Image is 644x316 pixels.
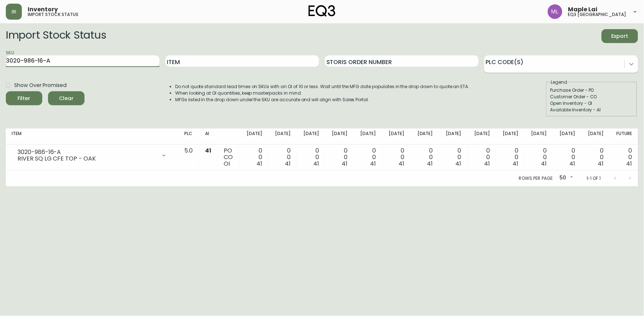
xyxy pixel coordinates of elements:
legend: Legend [550,79,568,86]
li: MFGs listed in the drop down under the SKU are accurate and will align with Sales Portal. [175,96,470,103]
div: 3020-986-16-A [17,149,157,155]
div: RIVER SQ LG CFE TOP - OAK [17,155,157,162]
button: Export [602,29,638,43]
button: Filter [6,91,42,105]
th: Item [6,129,178,145]
h5: eq3 [GEOGRAPHIC_DATA] [568,12,627,17]
span: 41 [513,159,518,168]
th: [DATE] [581,129,610,145]
span: 41 [205,146,211,155]
span: Clear [54,94,79,103]
span: OI [224,159,230,168]
h5: import stock status [28,12,78,17]
div: PO CO [224,147,234,167]
span: Show Over Promised [14,82,66,89]
th: [DATE] [496,129,524,145]
span: 41 [427,159,433,168]
div: 0 0 [274,147,291,167]
td: 5.0 [178,145,199,170]
div: 0 0 [616,147,632,167]
h2: Import Stock Status [6,29,106,43]
th: Future [610,129,638,145]
span: 41 [570,159,576,168]
div: 0 0 [558,147,575,167]
th: [DATE] [524,129,553,145]
div: 0 0 [502,147,518,167]
th: [DATE] [325,129,353,145]
button: Clear [48,91,85,105]
li: When looking at OI quantities, keep masterpacks in mind. [175,90,470,96]
span: 41 [256,159,262,168]
div: 0 0 [246,147,262,167]
span: 41 [399,159,405,168]
div: 0 0 [388,147,405,167]
div: 0 0 [360,147,376,167]
div: 0 0 [302,147,319,167]
th: [DATE] [553,129,581,145]
img: 61e28cffcf8cc9f4e300d877dd684943 [548,4,562,19]
div: Available Inventory - AI [550,107,633,113]
li: Do not quote standard lead times on SKUs with an OI of 10 or less. Wait until the MFG date popula... [175,83,470,90]
div: 50 [557,172,575,184]
span: 41 [598,159,604,168]
th: [DATE] [411,129,439,145]
span: 41 [285,159,291,168]
span: Maple Lai [568,7,598,12]
th: [DATE] [297,129,325,145]
span: 41 [627,159,632,168]
span: 41 [484,159,490,168]
th: [DATE] [240,129,268,145]
p: 1-1 of 1 [586,175,601,182]
div: Open Inventory - OI [550,100,633,107]
th: [DATE] [439,129,467,145]
p: Rows per page: [519,175,554,182]
div: 0 0 [331,147,347,167]
th: AI [199,129,218,145]
th: [DATE] [354,129,382,145]
span: Inventory [28,7,58,12]
span: 41 [314,159,319,168]
th: PLC [178,129,199,145]
span: 41 [370,159,376,168]
div: Filter [18,94,31,103]
img: logo [309,5,335,17]
div: Purchase Order - PO [550,87,633,94]
div: 0 0 [530,147,547,167]
th: [DATE] [382,129,411,145]
span: 41 [456,159,462,168]
div: 0 0 [445,147,462,167]
span: Export [608,32,632,41]
th: [DATE] [467,129,496,145]
span: 41 [541,159,547,168]
span: 41 [342,159,348,168]
div: 0 0 [416,147,433,167]
div: 3020-986-16-ARIVER SQ LG CFE TOP - OAK [12,147,173,163]
div: 0 0 [587,147,604,167]
div: 0 0 [473,147,490,167]
div: Customer Order - CO [550,94,633,100]
th: [DATE] [268,129,297,145]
